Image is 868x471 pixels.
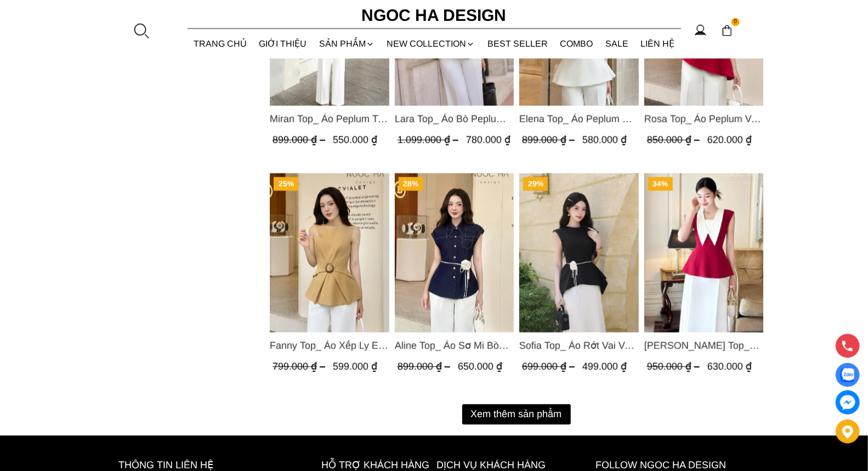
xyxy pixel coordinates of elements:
[270,338,389,354] a: Link to Fanny Top_ Áo Xếp Ly Eo Sát Nách Màu Bee A1068
[599,30,635,59] a: SALE
[644,338,763,354] span: [PERSON_NAME] Top_ Áo Peplum Mix Cổ trắng Màu Đỏ A1054
[313,30,381,59] div: SẢN PHẨM
[273,134,328,145] span: 899.000 ₫
[394,338,514,354] span: Aline Top_ Áo Sơ Mi Bò Lụa Rớt Vai A1070
[644,173,763,333] img: Sara Top_ Áo Peplum Mix Cổ trắng Màu Đỏ A1054
[466,134,510,145] span: 780.000 ₫
[333,134,377,145] span: 550.000 ₫
[644,111,763,127] a: Link to Rosa Top_ Áo Peplum Vai Lệch Xếp Ly Màu Đỏ A1064
[381,30,481,59] a: NEW COLLECTION
[273,361,328,372] span: 799.000 ₫
[707,361,751,372] span: 630.000 ₫
[519,338,639,354] a: Link to Sofia Top_ Áo Rớt Vai Vạt Rủ Màu Đỏ A428
[836,363,860,387] a: Display image
[841,368,854,382] img: Display image
[188,30,253,59] a: TRANG CHỦ
[397,361,452,372] span: 899.000 ₫
[582,134,627,145] span: 580.000 ₫
[394,111,514,127] span: Lara Top_ Áo Bò Peplum Vạt Chép Đính Cúc Mix Cổ Trắng A1058
[457,361,502,372] span: 650.000 ₫
[519,173,639,333] img: Sofia Top_ Áo Rớt Vai Vạt Rủ Màu Đỏ A428
[462,405,571,425] button: Xem thêm sản phẩm
[519,338,639,354] span: Sofia Top_ Áo Rớt Vai Vạt Rủ Màu Đỏ A428
[352,3,517,29] a: Ngoc Ha Design
[644,111,763,127] span: Rosa Top_ Áo Peplum Vai Lệch Xếp Ly Màu Đỏ A1064
[554,30,599,59] a: Combo
[270,338,389,354] span: Fanny Top_ Áo Xếp Ly Eo Sát Nách Màu Bee A1068
[481,30,554,59] a: BEST SELLER
[270,173,389,333] a: Product image - Fanny Top_ Áo Xếp Ly Eo Sát Nách Màu Bee A1068
[522,134,577,145] span: 899.000 ₫
[397,134,461,145] span: 1.099.000 ₫
[394,338,514,354] a: Link to Aline Top_ Áo Sơ Mi Bò Lụa Rớt Vai A1070
[646,361,702,372] span: 950.000 ₫
[522,361,577,372] span: 699.000 ₫
[731,18,740,27] span: 0
[394,111,514,127] a: Link to Lara Top_ Áo Bò Peplum Vạt Chép Đính Cúc Mix Cổ Trắng A1058
[707,134,751,145] span: 620.000 ₫
[270,173,389,333] img: Fanny Top_ Áo Xếp Ly Eo Sát Nách Màu Bee A1068
[333,361,377,372] span: 599.000 ₫
[519,111,639,127] a: Link to Elena Top_ Áo Peplum Cổ Nhún Màu Trắng A1066
[721,25,733,37] img: img-CART-ICON-ksit0nf1
[519,111,639,127] span: Elena Top_ Áo Peplum Cổ Nhún Màu Trắng A1066
[644,338,763,354] a: Link to Sara Top_ Áo Peplum Mix Cổ trắng Màu Đỏ A1054
[394,173,514,333] a: Product image - Aline Top_ Áo Sơ Mi Bò Lụa Rớt Vai A1070
[519,173,639,333] a: Product image - Sofia Top_ Áo Rớt Vai Vạt Rủ Màu Đỏ A428
[836,390,860,414] a: messenger
[253,30,313,59] a: GIỚI THIỆU
[582,361,627,372] span: 499.000 ₫
[270,111,389,127] span: Miran Top_ Áo Peplum Trễ Vai Phối Trắng Đen A1069
[646,134,702,145] span: 850.000 ₫
[644,173,763,333] a: Product image - Sara Top_ Áo Peplum Mix Cổ trắng Màu Đỏ A1054
[270,111,389,127] a: Link to Miran Top_ Áo Peplum Trễ Vai Phối Trắng Đen A1069
[634,30,681,59] a: LIÊN HỆ
[394,173,514,333] img: Aline Top_ Áo Sơ Mi Bò Lụa Rớt Vai A1070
